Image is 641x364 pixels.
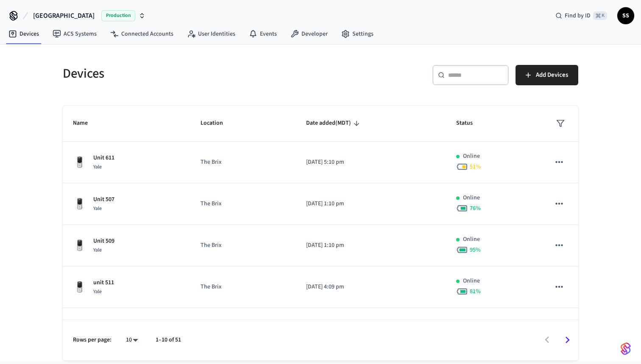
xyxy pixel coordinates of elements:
[73,336,111,344] p: Rows per page:
[93,205,102,212] span: Yale
[73,280,86,294] img: Yale Assure Touchscreen Wifi Smart Lock, Satin Nickel, Front
[103,26,180,42] a: Connected Accounts
[73,156,86,169] img: Yale Assure Touchscreen Wifi Smart Lock, Satin Nickel, Front
[93,246,102,254] span: Yale
[334,26,380,42] a: Settings
[63,65,315,82] h5: Devices
[201,117,234,130] span: Location
[201,241,286,250] p: The Brix
[463,152,480,161] p: Online
[306,283,436,291] p: [DATE] 4:09 pm
[565,11,591,20] span: Find by ID
[93,154,114,162] p: Unit 611
[156,336,181,344] p: 1–10 of 51
[463,277,480,286] p: Online
[306,241,436,250] p: [DATE] 1:10 pm
[536,70,568,81] span: Add Devices
[180,26,242,42] a: User Identities
[93,237,114,246] p: Unit 509
[46,26,103,42] a: ACS Systems
[557,330,577,350] button: Go to next page
[618,8,633,23] span: SS
[306,158,436,167] p: [DATE] 5:10 pm
[93,288,102,295] span: Yale
[2,26,46,42] a: Devices
[33,11,95,21] span: [GEOGRAPHIC_DATA]
[470,162,481,171] span: 51 %
[470,204,481,213] span: 76 %
[73,197,86,211] img: Yale Assure Touchscreen Wifi Smart Lock, Satin Nickel, Front
[516,65,578,85] button: Add Devices
[463,318,480,327] p: Online
[201,158,286,167] p: The Brix
[593,11,607,20] span: ⌘ K
[617,7,634,24] button: SS
[549,8,614,23] div: Find by ID⌘ K
[306,199,436,208] p: [DATE] 1:10 pm
[242,26,284,42] a: Events
[73,239,86,252] img: Yale Assure Touchscreen Wifi Smart Lock, Satin Nickel, Front
[93,163,102,171] span: Yale
[463,193,480,202] p: Online
[456,117,484,130] span: Status
[93,195,114,204] p: Unit 507
[470,287,481,296] span: 81 %
[93,278,114,287] p: unit 511
[201,199,286,208] p: The Brix
[463,235,480,244] p: Online
[73,117,99,130] span: Name
[306,117,362,130] span: Date added(MDT)
[201,283,286,291] p: The Brix
[122,334,142,346] div: 10
[621,342,631,356] img: SeamLogoGradient.69752ec5.svg
[101,10,135,21] span: Production
[284,26,334,42] a: Developer
[470,246,481,254] span: 95 %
